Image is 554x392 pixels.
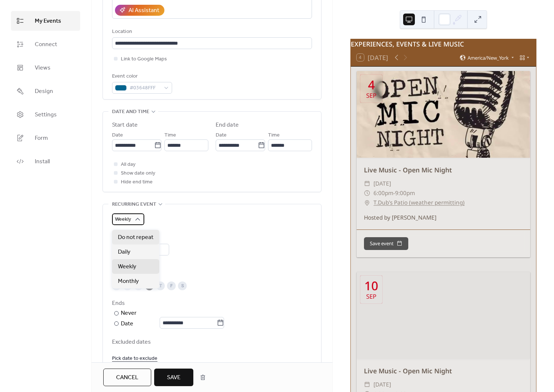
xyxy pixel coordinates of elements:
a: Views [11,58,80,78]
a: Install [11,152,80,171]
span: Cancel [116,373,138,382]
button: Save [154,369,193,386]
a: Settings [11,105,80,124]
span: Settings [35,111,57,119]
span: Pick date to exclude [112,354,157,363]
span: - [393,188,395,198]
div: Event color [112,72,171,81]
span: Link to Google Maps [121,55,167,64]
div: Hosted by [PERSON_NAME] [357,213,530,222]
button: Cancel [103,369,151,386]
div: ​ [364,179,371,188]
span: [DATE] [373,380,391,389]
span: Monthly [118,277,139,286]
div: Repeat on [112,272,311,280]
span: My Events [35,17,61,26]
span: America/New_York [468,55,509,60]
span: Show date only [121,169,155,178]
span: All day [121,160,135,169]
span: Form [35,134,48,143]
span: Save [167,373,181,382]
span: Excluded dates [112,338,312,347]
div: S [178,281,187,290]
div: Never [121,309,137,318]
div: Live Music - Open Mic Night [357,165,530,175]
span: 6:00pm [373,188,393,198]
a: Form [11,128,80,148]
div: 10 [364,280,378,292]
div: Start date [112,121,138,130]
div: Location [112,27,311,36]
a: T.Dub's Patio (weather permitting) [373,198,465,208]
div: ​ [364,188,371,198]
span: Time [164,131,176,140]
span: Weekly [118,262,136,271]
span: 9:00pm [395,188,415,198]
div: Ends [112,299,311,308]
div: Date [121,319,224,329]
span: Do not repeat [118,233,153,242]
div: ​ [364,198,371,208]
a: My Events [11,11,80,31]
span: Date [216,131,227,140]
div: Sep [366,93,376,99]
button: Save event [364,237,408,250]
div: Sep [366,294,376,300]
span: Hide end time [121,178,153,187]
span: Views [35,64,51,72]
div: End date [216,121,239,130]
div: 4 [368,79,375,91]
div: ​ [364,380,371,389]
span: Recurring event [112,200,156,209]
span: Install [35,157,50,166]
span: Design [35,87,53,96]
div: F [167,281,176,290]
span: Connect [35,40,57,49]
div: EXPERIENCES, EVENTS & LIVE MUSIC [351,39,536,49]
div: Live Music - Open Mic Night [357,366,530,376]
div: AI Assistant [129,6,159,15]
div: T [156,281,165,290]
span: [DATE] [373,179,391,188]
span: Date [112,131,123,140]
span: Weekly [115,214,131,224]
a: Design [11,81,80,101]
span: #03648FFF [130,84,160,93]
span: Date and time [112,108,149,116]
button: AI Assistant [115,5,164,16]
span: Time [268,131,280,140]
a: Connect [11,34,80,54]
span: Daily [118,248,130,257]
